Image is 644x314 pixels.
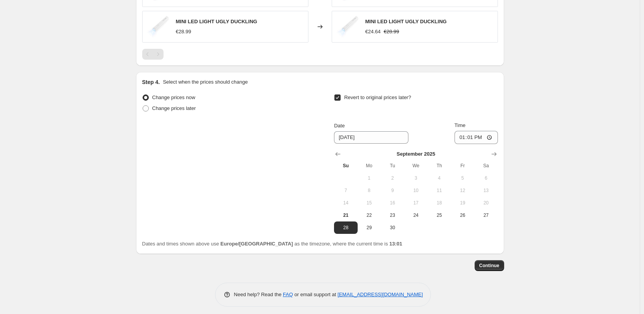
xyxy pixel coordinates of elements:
span: 16 [384,200,401,206]
span: We [407,163,424,169]
span: 9 [384,187,401,194]
span: 29 [361,225,378,231]
button: Tuesday September 16 2025 [381,197,404,209]
th: Saturday [474,160,498,172]
b: 13:01 [389,241,402,247]
span: Change prices later [152,105,196,111]
span: 10 [407,187,424,194]
span: 8 [361,187,378,194]
span: 25 [430,212,448,218]
button: Friday September 26 2025 [451,209,474,221]
button: Saturday September 13 2025 [474,184,498,197]
span: 27 [477,212,494,218]
span: Tu [384,163,401,169]
button: Monday September 8 2025 [358,184,381,197]
input: 12:00 [455,131,498,144]
button: Continue [475,260,504,271]
th: Thursday [427,160,451,172]
button: Saturday September 6 2025 [474,172,498,184]
th: Wednesday [404,160,427,172]
span: 14 [337,200,354,206]
button: Tuesday September 30 2025 [381,221,404,234]
button: Thursday September 11 2025 [427,184,451,197]
span: 24 [407,212,424,218]
span: or email support at [293,292,337,297]
h2: Step 4. [142,78,160,86]
span: 28 [337,225,354,231]
button: Thursday September 25 2025 [427,209,451,221]
span: 11 [430,187,448,194]
span: 13 [477,187,494,194]
span: 23 [384,212,401,218]
span: Sa [477,163,494,169]
button: Tuesday September 9 2025 [381,184,404,197]
span: 4 [430,175,448,181]
button: Saturday September 20 2025 [474,197,498,209]
button: Wednesday September 17 2025 [404,197,427,209]
img: lampara_unas_press_on_ugly_duckling_80x.jpg [336,15,359,38]
p: Select when the prices should change [163,78,248,86]
span: Su [337,163,354,169]
div: €28.99 [176,28,191,36]
button: Friday September 19 2025 [451,197,474,209]
button: Thursday September 18 2025 [427,197,451,209]
button: Sunday September 28 2025 [334,221,357,234]
span: 19 [454,200,471,206]
span: 21 [337,212,354,218]
span: MINI LED LIGHT UGLY DUCKLING [365,19,447,24]
span: 18 [430,200,448,206]
button: Wednesday September 10 2025 [404,184,427,197]
button: Monday September 22 2025 [358,209,381,221]
button: Monday September 15 2025 [358,197,381,209]
button: Saturday September 27 2025 [474,209,498,221]
span: 17 [407,200,424,206]
span: Revert to original prices later? [344,94,411,100]
button: Show next month, October 2025 [489,149,499,160]
strike: €28.99 [384,28,399,36]
span: 26 [454,212,471,218]
span: 15 [361,200,378,206]
span: 7 [337,187,354,194]
th: Sunday [334,160,357,172]
button: Today Sunday September 21 2025 [334,209,357,221]
span: 5 [454,175,471,181]
button: Friday September 12 2025 [451,184,474,197]
span: 6 [477,175,494,181]
b: Europe/[GEOGRAPHIC_DATA] [220,241,293,247]
input: 9/21/2025 [334,131,408,144]
span: Mo [361,163,378,169]
span: 3 [407,175,424,181]
button: Sunday September 14 2025 [334,197,357,209]
th: Monday [358,160,381,172]
button: Wednesday September 3 2025 [404,172,427,184]
button: Tuesday September 23 2025 [381,209,404,221]
button: Monday September 1 2025 [358,172,381,184]
button: Tuesday September 2 2025 [381,172,404,184]
span: 30 [384,225,401,231]
span: 22 [361,212,378,218]
button: Sunday September 7 2025 [334,184,357,197]
span: Change prices now [152,94,195,100]
span: 20 [477,200,494,206]
button: Wednesday September 24 2025 [404,209,427,221]
a: FAQ [283,292,293,297]
nav: Pagination [142,49,164,60]
span: Need help? Read the [234,292,283,297]
span: Date [334,123,344,129]
span: MINI LED LIGHT UGLY DUCKLING [176,19,257,24]
span: Time [455,122,465,128]
span: Dates and times shown above use as the timezone, where the current time is [142,241,403,247]
span: Continue [479,263,499,269]
th: Friday [451,160,474,172]
span: 1 [361,175,378,181]
button: Monday September 29 2025 [358,221,381,234]
button: Thursday September 4 2025 [427,172,451,184]
span: 12 [454,187,471,194]
th: Tuesday [381,160,404,172]
img: lampara_unas_press_on_ugly_duckling_80x.jpg [146,15,170,38]
button: Show previous month, August 2025 [332,149,343,160]
span: Fr [454,163,471,169]
span: Th [430,163,448,169]
div: €24.64 [365,28,381,36]
a: [EMAIL_ADDRESS][DOMAIN_NAME] [337,292,423,297]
